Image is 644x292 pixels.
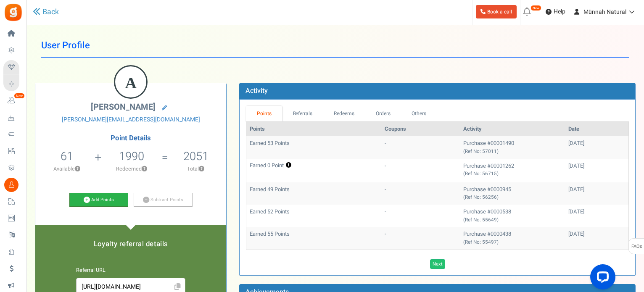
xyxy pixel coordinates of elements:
[91,101,156,113] span: [PERSON_NAME]
[568,230,625,238] div: [DATE]
[460,159,565,182] td: Purchase #00001262
[3,94,23,108] a: New
[75,166,80,172] button: ?
[430,259,445,269] a: Next
[183,150,209,163] h5: 2051
[568,162,625,170] div: [DATE]
[41,34,629,58] h1: User Profile
[552,8,565,16] span: Help
[169,165,222,173] p: Total
[381,227,460,249] td: -
[463,194,499,201] small: (Ref No: 56256)
[460,182,565,205] td: Purchase #0000945
[460,122,565,137] th: Activity
[199,166,204,172] button: ?
[365,106,401,121] a: Orders
[381,122,460,137] th: Coupons
[568,186,625,194] div: [DATE]
[381,182,460,205] td: -
[246,122,381,137] th: Points
[583,8,626,16] span: Münnah Natural
[142,166,147,172] button: ?
[565,122,628,137] th: Date
[246,136,381,158] td: Earned 53 Points
[246,106,282,121] a: Points
[460,136,565,158] td: Purchase #00001490
[61,148,73,165] span: 61
[119,150,144,163] h5: 1990
[40,165,94,173] p: Available
[323,106,365,121] a: Redeems
[102,165,161,173] p: Redeemed
[4,3,23,22] img: Gratisfaction
[531,5,541,11] em: New
[476,5,517,18] a: Book a call
[401,106,437,121] a: Others
[381,136,460,158] td: -
[134,193,193,207] a: Subtract Points
[463,239,499,246] small: (Ref No: 55497)
[246,182,381,205] td: Earned 49 Points
[460,205,565,227] td: Purchase #0000538
[631,239,642,255] span: FAQs
[463,148,499,155] small: (Ref No: 57011)
[463,216,499,224] small: (Ref No: 55649)
[460,227,565,249] td: Purchase #0000438
[115,66,146,99] figcaption: A
[44,240,218,248] h5: Loyalty referral details
[245,86,268,96] b: Activity
[381,159,460,182] td: -
[76,268,185,274] h6: Referral URL
[35,134,226,142] h4: Point Details
[542,5,569,18] a: Help
[381,205,460,227] td: -
[246,227,381,249] td: Earned 55 Points
[250,162,284,168] span: Earned 0 Point
[568,208,625,216] div: [DATE]
[246,205,381,227] td: Earned 52 Points
[568,139,625,147] div: [DATE]
[282,106,323,121] a: Referrals
[69,193,128,207] a: Add Points
[42,116,220,124] a: [PERSON_NAME][EMAIL_ADDRESS][DOMAIN_NAME]
[14,93,25,99] em: New
[463,170,499,177] small: (Ref No: 56715)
